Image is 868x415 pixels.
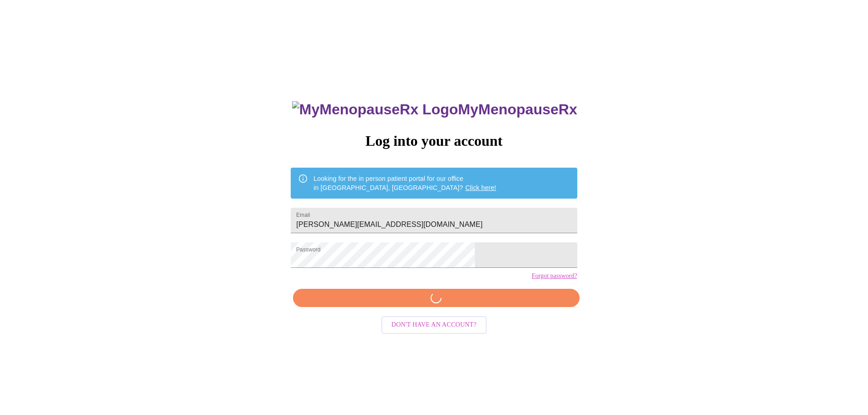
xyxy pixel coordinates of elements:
img: MyMenopauseRx Logo [292,101,458,118]
a: Click here! [465,184,496,191]
span: Don't have an account? [391,319,477,331]
a: Don't have an account? [379,320,489,328]
h3: MyMenopauseRx [292,101,577,118]
div: Looking for the in person patient portal for our office in [GEOGRAPHIC_DATA], [GEOGRAPHIC_DATA]? [313,170,496,196]
button: Don't have an account? [381,316,487,334]
a: Forgot password? [532,272,577,280]
h3: Log into your account [291,133,577,149]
